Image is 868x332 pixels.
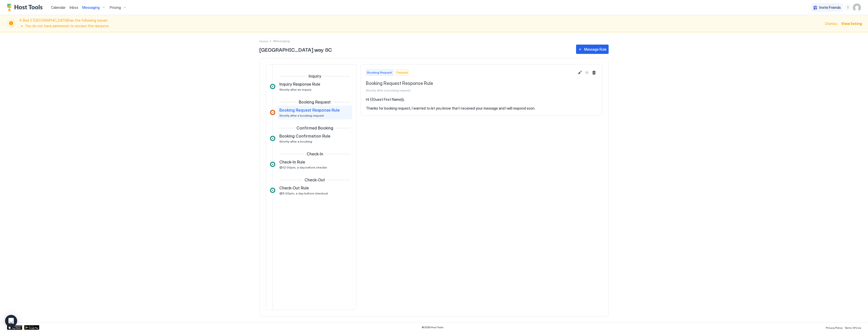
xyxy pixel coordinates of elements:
span: Privacy Policy [826,326,843,329]
span: Shortly after a booking request [366,88,575,92]
span: Invite Friends [819,5,841,10]
span: [GEOGRAPHIC_DATA] way 8C [259,46,571,53]
button: Edit message rule [577,70,583,76]
span: Shortly after an inquiry [279,88,311,91]
span: Breadcrumb [273,39,290,43]
div: Dismiss [825,21,837,26]
div: Open Intercom Messenger [5,315,17,327]
a: Inbox [70,5,78,10]
li: You do not have permission to access this resource. [25,24,822,28]
span: Check-Out Rule [279,185,309,190]
button: Delete message rule [591,70,597,76]
span: Check-In Rule [279,159,305,164]
span: Home [259,39,268,43]
span: Inquiry [309,74,321,79]
span: Shortly after a booking [279,140,312,143]
button: Resume Message Rule [584,70,590,76]
span: Paused [397,70,408,75]
span: Booking Confirmation Rule [279,134,330,139]
a: Calendar [51,5,66,10]
a: Home [259,38,268,44]
div: Message Rule [584,47,607,52]
a: Host Tools Logo [7,4,45,11]
pre: Hi {{Guest First Name}}, Thanks for booking request, I wanted to let you know that I received you... [366,97,597,111]
a: Google Play Store [24,325,39,330]
span: Booking Request [299,99,331,105]
span: @5:00pm, a day before checkout [279,191,328,195]
div: User profile [853,4,861,12]
button: Message Rule [576,45,609,54]
span: Inquiry Response Rule [279,82,320,87]
a: Terms Of Use [845,325,861,330]
span: Check-In [307,151,323,156]
span: Pricing [110,5,121,10]
span: Terms Of Use [845,326,861,329]
span: Confirmed Booking [296,125,333,130]
span: Shortly after a booking request [279,114,324,117]
span: Inbox [70,5,78,10]
span: © 2025 Host Tools [422,326,444,329]
a: App Store [7,325,22,330]
span: @12:00pm, a day before checkin [279,165,327,169]
span: Booking Request [367,70,392,75]
div: View listing [841,21,862,26]
a: Privacy Policy [826,325,843,330]
span: Check-Out [305,177,325,182]
div: Breadcrumb [259,38,268,44]
div: menu [845,5,851,11]
span: Booking Request Response Rule [366,81,575,86]
span: Calendar [51,5,66,10]
span: 4 Bed 2 [GEOGRAPHIC_DATA] has the following issues: [19,18,822,29]
span: Messaging [82,5,100,10]
span: Booking Request Response Rule [279,108,340,113]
